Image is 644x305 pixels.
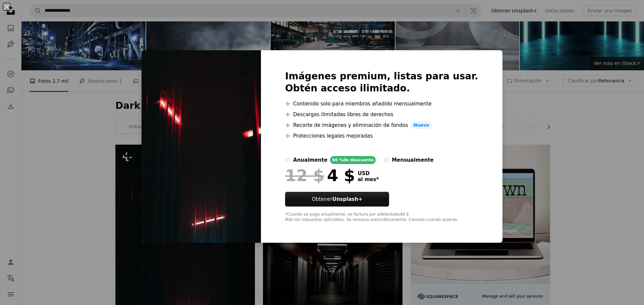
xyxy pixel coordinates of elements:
[330,156,376,164] div: 66 % de descuento
[285,100,478,108] li: Contenido solo para miembros añadido mensualmente
[358,176,379,182] span: al mes *
[285,157,290,163] input: anualmente66 %de descuento
[285,132,478,140] li: Protecciones legales mejoradas
[285,167,324,184] span: 12 $
[285,192,389,207] button: ObtenerUnsplash+
[392,156,433,164] div: mensualmente
[285,121,478,129] li: Recorte de imágenes y eliminación de fondos
[285,110,478,119] li: Descargas ilimitadas libres de derechos
[142,50,261,243] img: premium_photo-1663954641509-94031ddb2028
[285,212,478,223] div: *Cuando se paga anualmente, se factura por adelantado 48 $ Más los impuestos aplicables. Se renue...
[285,167,355,184] div: 4 $
[358,170,379,176] span: USD
[384,157,389,163] input: mensualmente
[285,70,478,94] h2: Imágenes premium, listas para usar. Obtén acceso ilimitado.
[411,121,432,129] span: Nuevo
[332,196,363,202] strong: Unsplash+
[293,156,327,164] div: anualmente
